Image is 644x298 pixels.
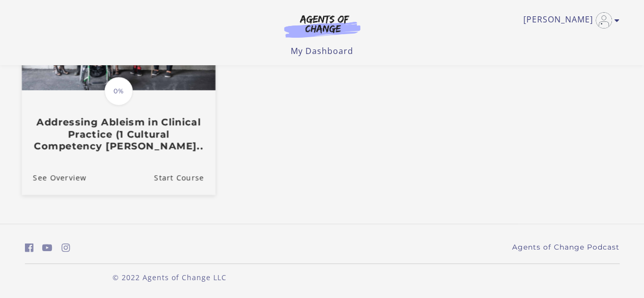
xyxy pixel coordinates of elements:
[42,240,52,255] a: https://www.youtube.com/c/AgentsofChangeTestPrepbyMeaganMitchell (Open in a new window)
[154,160,215,194] a: Addressing Ableism in Clinical Practice (1 Cultural Competency CE C...: Resume Course
[104,77,133,105] span: 0%
[33,116,204,152] h3: Addressing Ableism in Clinical Practice (1 Cultural Competency [PERSON_NAME]..
[25,240,34,255] a: https://www.facebook.com/groups/aswbtestprep (Open in a new window)
[21,160,86,194] a: Addressing Ableism in Clinical Practice (1 Cultural Competency CE C...: See Overview
[523,12,614,29] a: Toggle menu
[273,14,371,38] img: Agents of Change Logo
[291,45,353,57] a: My Dashboard
[62,240,70,255] a: https://www.instagram.com/agentsofchangeprep/ (Open in a new window)
[25,243,34,253] i: https://www.facebook.com/groups/aswbtestprep (Open in a new window)
[42,243,52,253] i: https://www.youtube.com/c/AgentsofChangeTestPrepbyMeaganMitchell (Open in a new window)
[512,242,620,253] a: Agents of Change Podcast
[25,272,314,283] p: © 2022 Agents of Change LLC
[62,243,70,253] i: https://www.instagram.com/agentsofchangeprep/ (Open in a new window)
